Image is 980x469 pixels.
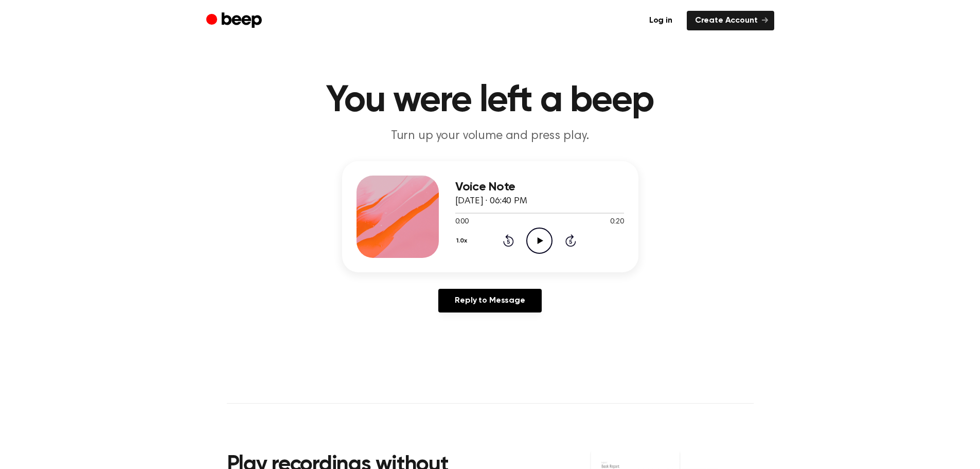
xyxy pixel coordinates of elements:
span: [DATE] · 06:40 PM [455,197,527,206]
a: Beep [206,11,264,31]
a: Log in [641,11,681,30]
h1: You were left a beep [227,82,754,119]
span: 0:20 [610,217,623,228]
h3: Voice Note [455,180,624,194]
a: Create Account [687,11,774,30]
button: 1.0x [455,232,471,250]
span: 0:00 [455,217,469,228]
p: Turn up your volume and press play. [293,128,688,145]
a: Reply to Message [438,289,541,312]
